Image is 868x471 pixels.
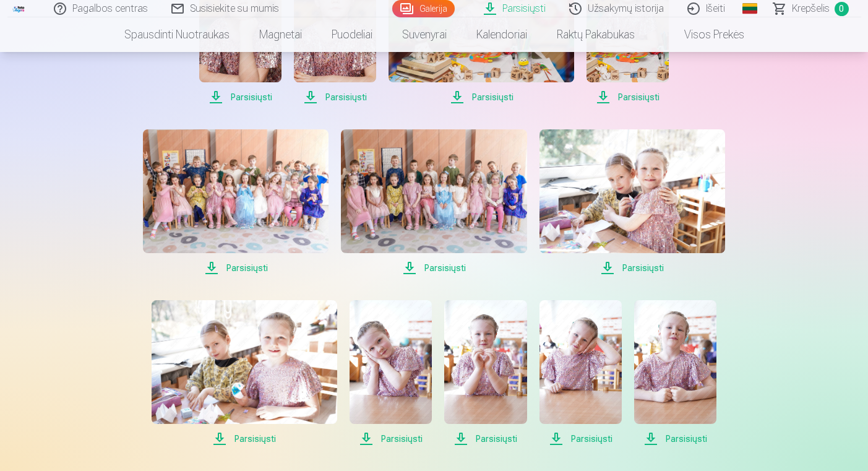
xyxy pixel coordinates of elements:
span: Parsisiųsti [539,261,725,275]
span: Parsisiųsti [199,90,281,105]
a: Kalendoriai [462,17,542,52]
span: Parsisiųsti [350,431,432,446]
a: Puodeliai [317,17,387,52]
a: Parsisiųsti [341,129,526,275]
span: Parsisiųsti [294,90,376,105]
a: Magnetai [244,17,317,52]
a: Raktų pakabukas [542,17,650,52]
a: Parsisiųsti [444,300,526,446]
span: Parsisiųsti [634,431,716,446]
span: Parsisiųsti [341,261,526,275]
span: Parsisiųsti [152,431,337,446]
a: Parsisiųsti [539,300,622,446]
span: Krepšelis [792,1,830,16]
a: Spausdinti nuotraukas [110,17,244,52]
span: Parsisiųsti [539,431,622,446]
a: Parsisiųsti [143,129,329,275]
a: Visos prekės [650,17,759,52]
a: Parsisiųsti [152,300,337,446]
img: /fa5 [12,5,26,12]
a: Suvenyrai [387,17,462,52]
span: 0 [835,2,849,16]
a: Parsisiųsti [634,300,716,446]
span: Parsisiųsti [444,431,526,446]
span: Parsisiųsti [143,261,329,275]
a: Parsisiųsti [350,300,432,446]
span: Parsisiųsti [587,90,669,105]
span: Parsisiųsti [389,90,574,105]
a: Parsisiųsti [539,129,725,275]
